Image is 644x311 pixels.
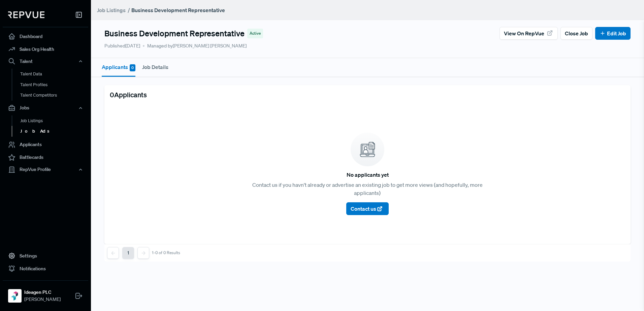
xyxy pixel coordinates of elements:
a: Applicants [3,138,88,151]
span: 0 [130,64,135,71]
a: Notifications [3,262,88,275]
button: Job Details [142,58,168,76]
img: RepVue [8,11,44,18]
span: / [128,7,130,13]
a: Battlecards [3,151,88,164]
span: Active [250,30,261,36]
button: Next [137,247,149,259]
span: [PERSON_NAME] [24,296,61,303]
a: Edit Job [600,29,626,37]
button: RepVue Profile [3,164,88,175]
a: Sales Org Health [3,43,88,56]
a: Settings [3,249,88,262]
p: Published [DATE] [104,42,140,49]
span: Contact us [351,205,376,212]
a: Job Ads [12,126,97,137]
img: Ideagen PLC [9,290,20,301]
h5: 0 Applicants [110,91,147,99]
p: Contact us if you havn't already or advertise an existing job to get more views (and hopefully, m... [249,181,486,197]
span: Close Job [565,29,588,37]
strong: Business Development Representative [131,7,225,13]
span: Managed by [PERSON_NAME] [PERSON_NAME] [143,42,247,49]
a: Talent Profiles [12,79,97,90]
a: Dashboard [3,30,88,43]
button: 1 [122,247,134,259]
button: Edit Job [595,27,631,40]
a: Ideagen PLCIdeagen PLC[PERSON_NAME] [3,280,88,306]
nav: pagination [107,247,180,259]
a: Talent Competitors [12,90,97,101]
h6: No applicants yet [347,172,389,178]
button: Applicants [102,58,135,77]
a: Talent Data [12,69,97,79]
button: Talent [3,56,88,67]
button: Close Job [560,27,592,40]
button: View on RepVue [500,27,558,40]
button: Jobs [3,102,88,114]
strong: Ideagen PLC [24,289,61,296]
button: Previous [107,247,119,259]
a: Job Listings [97,6,126,14]
a: Job Listings [12,115,97,126]
div: 1-0 of 0 Results [152,250,180,255]
span: View on RepVue [504,29,544,37]
button: Contact us [346,202,388,215]
h4: Business Development Representative [104,29,245,38]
